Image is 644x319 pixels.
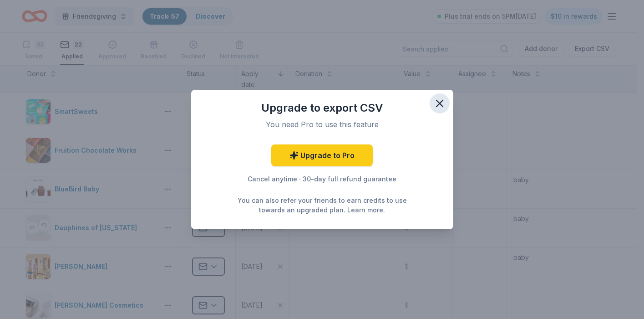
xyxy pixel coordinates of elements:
[220,119,424,130] div: You need Pro to use this feature
[347,205,383,215] a: Learn more
[209,101,435,115] div: Upgrade to export CSV
[235,196,410,215] div: You can also refer your friends to earn credits to use towards an upgraded plan. .
[271,144,373,166] a: Upgrade to Pro
[209,174,435,185] div: Cancel anytime · 30-day full refund guarantee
